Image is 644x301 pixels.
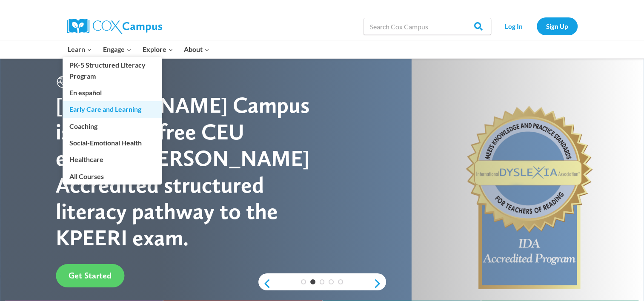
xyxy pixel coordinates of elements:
[495,17,578,35] nav: Secondary Navigation
[373,278,386,289] a: next
[258,278,271,289] a: previous
[310,279,315,284] a: 2
[63,168,162,184] a: All Courses
[178,40,215,58] button: Child menu of About
[69,270,112,281] span: Get Started
[63,135,162,151] a: Social-Emotional Health
[63,57,162,84] a: PK-5 Structured Literacy Program
[56,92,322,251] div: [PERSON_NAME] Campus is the only free CEU earning, [PERSON_NAME] Accredited structured literacy p...
[338,279,343,284] a: 5
[63,85,162,101] a: En español
[63,40,215,58] nav: Primary Navigation
[97,40,137,58] button: Child menu of Engage
[320,279,325,284] a: 3
[56,264,124,287] a: Get Started
[63,118,162,134] a: Coaching
[67,19,162,34] img: Cox Campus
[329,279,334,284] a: 4
[364,18,491,35] input: Search Cox Campus
[63,151,162,168] a: Healthcare
[301,279,306,284] a: 1
[495,17,532,35] a: Log In
[258,275,386,292] div: content slider buttons
[63,101,162,117] a: Early Care and Learning
[137,40,179,58] button: Child menu of Explore
[537,17,578,35] a: Sign Up
[63,40,98,58] button: Child menu of Learn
